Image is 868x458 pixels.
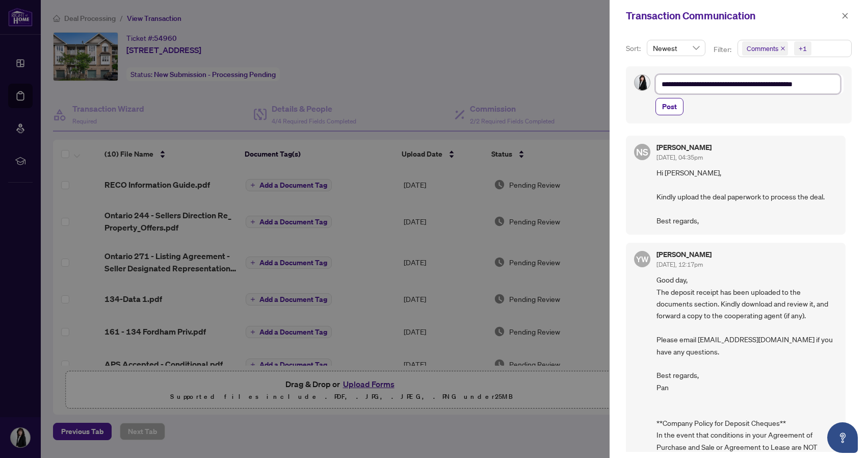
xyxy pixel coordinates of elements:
[653,40,699,56] span: Newest
[656,144,712,151] h5: [PERSON_NAME]
[780,46,785,51] span: close
[656,167,837,226] span: Hi [PERSON_NAME], Kindly upload the deal paperwork to process the deal. Best regards,
[655,98,683,115] button: Post
[656,154,703,161] span: [DATE], 04:35pm
[635,75,650,90] img: Profile Icon
[656,251,712,258] h5: [PERSON_NAME]
[626,43,643,54] p: Sort:
[747,43,778,54] span: Comments
[626,8,838,23] div: Transaction Communication
[636,253,649,265] span: YW
[742,41,788,56] span: Comments
[662,98,677,115] span: Post
[827,422,858,453] button: Open asap
[656,261,703,268] span: [DATE], 12:17pm
[714,44,733,55] p: Filter:
[636,145,648,159] span: NS
[841,12,849,19] span: close
[799,43,807,54] div: +1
